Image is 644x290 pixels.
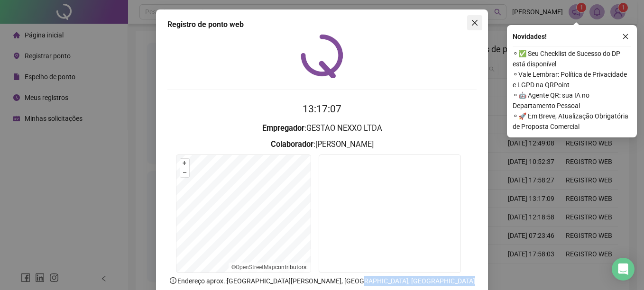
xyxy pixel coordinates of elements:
span: Novidades ! [513,31,547,42]
p: Endereço aprox. : [GEOGRAPHIC_DATA][PERSON_NAME], [GEOGRAPHIC_DATA], [GEOGRAPHIC_DATA] [167,276,477,286]
strong: Empregador [262,124,304,133]
h3: : [PERSON_NAME] [167,138,477,151]
button: Close [467,15,482,30]
span: ⚬ 🤖 Agente QR: sua IA no Departamento Pessoal [513,90,631,111]
time: 13:17:07 [303,103,341,115]
div: Registro de ponto web [167,19,477,30]
div: Open Intercom Messenger [612,258,635,281]
span: ⚬ ✅ Seu Checklist de Sucesso do DP está disponível [513,48,631,69]
strong: Colaborador [271,140,313,149]
h3: : GESTAO NEXXO LTDA [167,122,477,135]
span: ⚬ 🚀 Em Breve, Atualização Obrigatória de Proposta Comercial [513,111,631,132]
span: close [622,33,629,40]
img: QRPoint [301,34,343,78]
li: © contributors. [231,264,308,271]
span: info-circle [169,276,177,285]
a: OpenStreetMap [236,264,275,271]
button: – [180,168,189,177]
span: ⚬ Vale Lembrar: Política de Privacidade e LGPD na QRPoint [513,69,631,90]
span: close [471,19,478,27]
button: + [180,159,189,168]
